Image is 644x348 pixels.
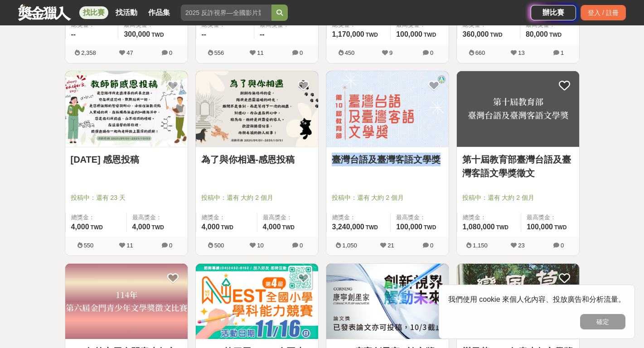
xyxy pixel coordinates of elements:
[126,242,133,249] span: 11
[424,32,436,38] span: TWD
[169,49,172,56] span: 0
[126,49,133,56] span: 47
[526,30,548,38] span: 80,000
[531,5,576,20] a: 辦比賽
[561,242,564,249] span: 0
[300,49,303,56] span: 0
[263,223,281,231] span: 4,000
[221,224,233,231] span: TWD
[81,49,96,56] span: 2,358
[202,213,252,222] span: 總獎金：
[132,223,150,231] span: 4,000
[490,32,502,38] span: TWD
[549,32,562,38] span: TWD
[366,32,378,38] span: TWD
[260,30,265,38] span: --
[462,193,574,203] span: 投稿中：還有 大約 2 個月
[473,242,488,249] span: 1,150
[463,213,516,222] span: 總獎金：
[389,49,392,56] span: 9
[71,153,182,166] a: [DATE] 感恩投稿
[196,71,318,147] a: Cover Image
[326,264,449,339] img: Cover Image
[396,213,443,222] span: 最高獎金：
[457,71,579,147] a: Cover Image
[91,224,103,231] span: TWD
[561,49,564,56] span: 1
[332,153,443,166] a: 臺灣台語及臺灣客語文學獎
[462,153,574,180] a: 第十屆教育部臺灣台語及臺灣客語文學獎徵文
[196,264,318,339] img: Cover Image
[396,30,422,38] span: 100,000
[181,5,271,21] input: 2025 反詐視界—全國影片競賽
[263,213,313,222] span: 最高獎金：
[71,223,89,231] span: 4,000
[71,193,182,203] span: 投稿中：還有 23 天
[332,213,385,222] span: 總獎金：
[71,30,76,38] span: --
[152,224,164,231] span: TWD
[282,224,295,231] span: TWD
[457,264,579,339] img: Cover Image
[65,264,188,339] img: Cover Image
[345,49,355,56] span: 450
[518,242,524,249] span: 23
[332,223,364,231] span: 3,240,000
[332,193,443,203] span: 投稿中：還有 大約 2 個月
[257,242,263,249] span: 10
[387,242,394,249] span: 21
[424,224,436,231] span: TWD
[214,49,224,56] span: 556
[463,30,489,38] span: 360,000
[326,71,449,147] img: Cover Image
[79,6,108,19] a: 找比賽
[65,71,188,147] img: Cover Image
[71,213,121,222] span: 總獎金：
[463,223,495,231] span: 1,080,000
[475,49,485,56] span: 660
[132,213,182,222] span: 最高獎金：
[448,295,625,303] span: 我們使用 cookie 來個人化內容、投放廣告和分析流量。
[202,30,207,38] span: --
[366,224,378,231] span: TWD
[124,30,150,38] span: 300,000
[527,213,573,222] span: 最高獎金：
[112,6,141,19] a: 找活動
[201,153,313,166] a: 為了與你相遇-感恩投稿
[151,32,164,38] span: TWD
[342,242,357,249] span: 1,050
[430,49,433,56] span: 0
[202,223,220,231] span: 4,000
[396,223,422,231] span: 100,000
[581,5,626,20] div: 登入 / 註冊
[457,71,579,147] img: Cover Image
[518,49,524,56] span: 13
[332,30,364,38] span: 1,170,000
[554,224,567,231] span: TWD
[169,242,172,249] span: 0
[496,224,508,231] span: TWD
[201,193,313,203] span: 投稿中：還有 大約 2 個月
[214,242,224,249] span: 500
[430,242,433,249] span: 0
[300,242,303,249] span: 0
[326,71,449,147] a: Cover Image
[65,71,188,147] a: Cover Image
[84,242,94,249] span: 550
[257,49,263,56] span: 11
[196,71,318,147] img: Cover Image
[580,314,625,329] button: 確定
[145,6,174,19] a: 作品集
[527,223,553,231] span: 100,000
